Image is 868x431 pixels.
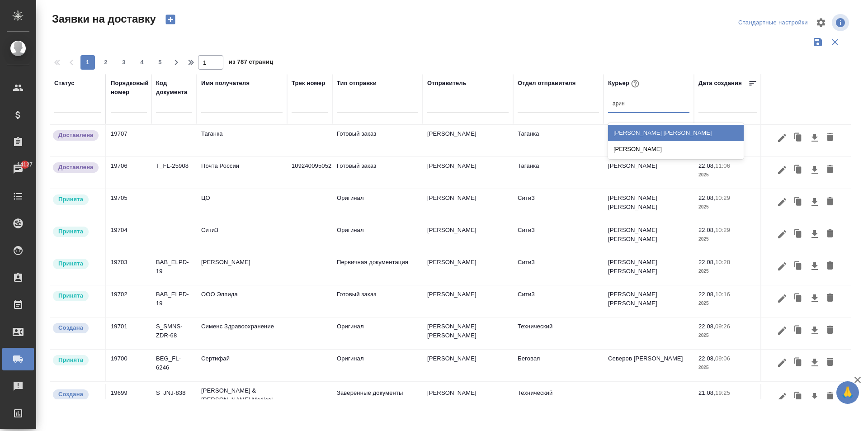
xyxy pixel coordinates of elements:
[156,79,192,97] div: Код документа
[332,317,423,349] td: Оригинал
[151,253,197,285] td: BAB_ELPD-19
[698,235,757,244] p: 2025
[52,354,101,366] div: Курьер назначен
[698,227,715,233] p: 22.08,
[822,129,838,147] button: Удалить
[52,161,101,174] div: Документы доставлены, фактическая дата доставки проставиться автоматически
[715,323,730,330] p: 09:26
[698,259,715,265] p: 22.08,
[197,285,287,317] td: ООО Элпида
[836,381,859,404] button: 🙏
[153,58,167,67] span: 5
[332,189,423,221] td: Оригинал
[332,253,423,285] td: Первичная документация
[106,125,151,156] td: 19707
[332,125,423,156] td: Готовый заказ
[604,157,694,189] td: [PERSON_NAME]
[117,58,131,67] span: 3
[715,227,730,233] p: 10:29
[58,291,83,300] p: Принята
[790,129,807,147] button: Клонировать
[332,350,423,381] td: Оригинал
[774,290,790,307] button: Редактировать
[153,55,167,70] button: 5
[106,221,151,253] td: 19704
[58,390,83,399] p: Создана
[604,285,694,317] td: [PERSON_NAME] [PERSON_NAME]
[698,331,757,340] p: 2025
[52,226,101,238] div: Курьер назначен
[135,55,149,70] button: 4
[292,79,325,88] div: Трек номер
[513,157,604,189] td: Таганка
[774,194,790,211] button: Редактировать
[698,355,715,362] p: 22.08,
[197,125,287,156] td: Таганка
[106,384,151,416] td: 19699
[698,162,715,169] p: 22.08,
[197,189,287,221] td: ЦО
[774,226,790,243] button: Редактировать
[790,258,807,275] button: Клонировать
[423,384,513,416] td: [PERSON_NAME] [PERSON_NAME]
[608,125,744,141] div: [PERSON_NAME] [PERSON_NAME]
[807,226,822,243] button: Скачать
[807,194,822,211] button: Скачать
[513,253,604,285] td: Сити3
[423,253,513,285] td: [PERSON_NAME]
[197,350,287,381] td: Сертифай
[809,33,826,51] button: Сохранить фильтры
[604,189,694,221] td: [PERSON_NAME] [PERSON_NAME]
[698,79,742,88] div: Дата создания
[822,290,838,307] button: Удалить
[807,161,822,179] button: Скачать
[790,161,807,179] button: Клонировать
[151,317,197,349] td: S_SMNS-ZDR-68
[197,253,287,285] td: [PERSON_NAME]
[197,157,287,189] td: Почта России
[423,125,513,156] td: [PERSON_NAME]
[106,317,151,349] td: 19701
[106,189,151,221] td: 19705
[790,354,807,371] button: Клонировать
[790,290,807,307] button: Клонировать
[513,285,604,317] td: Сити3
[287,157,332,189] td: 10924009505212
[2,158,34,180] a: 14127
[698,389,715,396] p: 21.08,
[774,354,790,371] button: Редактировать
[197,221,287,253] td: Сити3
[117,55,131,70] button: 3
[52,322,101,334] div: Новая заявка, еще не передана в работу
[58,131,93,140] p: Доставлена
[229,57,273,70] span: из 787 страниц
[201,79,250,88] div: Имя получателя
[604,253,694,285] td: [PERSON_NAME] [PERSON_NAME]
[715,259,730,265] p: 10:28
[151,157,197,189] td: T_FL-25908
[807,258,822,275] button: Скачать
[698,398,757,407] p: 2025
[99,55,113,70] button: 2
[332,384,423,416] td: Заверенные документы
[608,141,744,157] div: [PERSON_NAME]
[106,253,151,285] td: 19703
[52,129,101,142] div: Документы доставлены, фактическая дата доставки проставиться автоматически
[427,79,467,88] div: Отправитель
[58,355,83,365] p: Принята
[608,78,641,90] div: Курьер
[790,226,807,243] button: Клонировать
[58,163,93,172] p: Доставлена
[604,350,694,381] td: Северов [PERSON_NAME]
[774,161,790,179] button: Редактировать
[822,194,838,211] button: Удалить
[513,221,604,253] td: Сити3
[513,125,604,156] td: Таганка
[715,389,730,396] p: 19:25
[840,383,855,402] span: 🙏
[698,267,757,276] p: 2025
[106,350,151,381] td: 19700
[337,79,377,88] div: Тип отправки
[50,12,156,26] span: Заявки на доставку
[807,388,822,406] button: Скачать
